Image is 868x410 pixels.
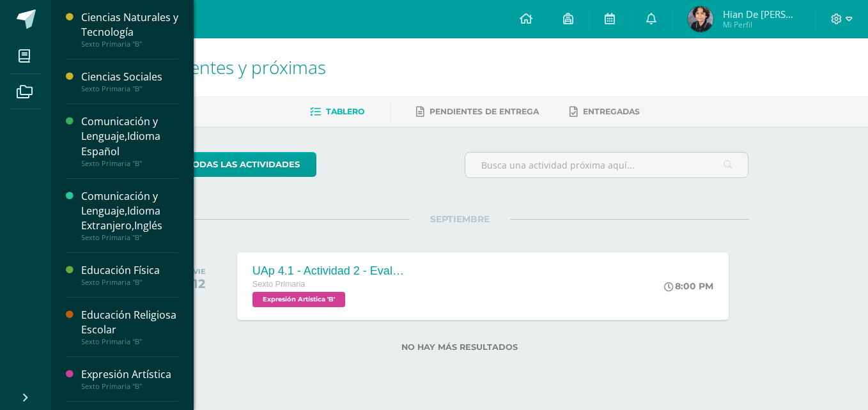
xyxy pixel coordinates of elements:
span: Tablero [326,107,364,116]
div: Ciencias Sociales [81,70,178,84]
div: Sexto Primaria "B" [81,337,178,346]
div: Sexto Primaria "B" [81,84,178,93]
div: Sexto Primaria "B" [81,159,178,168]
div: Comunicación y Lenguaje,Idioma Español [81,114,178,158]
div: VIE [193,267,206,276]
span: Mi Perfil [723,19,800,30]
a: Ciencias SocialesSexto Primaria "B" [81,70,178,93]
input: Busca una actividad próxima aquí... [465,153,748,178]
span: SEPTIEMBRE [410,213,510,225]
span: Entregadas [583,107,640,116]
div: Ciencias Naturales y Tecnología [81,10,178,40]
div: Comunicación y Lenguaje,Idioma Extranjero,Inglés [81,189,178,233]
a: Comunicación y Lenguaje,Idioma Extranjero,InglésSexto Primaria "B" [81,189,178,242]
div: Educación Física [81,263,178,278]
span: Actividades recientes y próximas [66,55,326,79]
div: Sexto Primaria "B" [81,233,178,242]
img: d54587dd832f484d4da5e2b5a35f1682.png [688,6,713,32]
a: Ciencias Naturales y TecnologíaSexto Primaria "B" [81,10,178,49]
a: Educación FísicaSexto Primaria "B" [81,263,178,287]
span: Pendientes de entrega [430,107,539,116]
div: 12 [193,276,206,291]
div: UAp 4.1 - Actividad 2 - Evaluación de práctica instrumental melodía "Adeste Fideles"/[PERSON_NAME] [252,264,406,278]
div: Sexto Primaria "B" [81,40,178,49]
a: Expresión ArtísticaSexto Primaria "B" [81,367,178,391]
div: 8:00 PM [664,280,713,292]
span: Expresión Artística 'B' [252,292,345,307]
div: Sexto Primaria "B" [81,382,178,391]
a: todas las Actividades [171,152,316,177]
span: Hian de [PERSON_NAME] [723,8,800,20]
a: Pendientes de entrega [416,102,539,122]
span: Sexto Primaria [252,280,306,289]
a: Entregadas [570,102,640,122]
a: Educación Religiosa EscolarSexto Primaria "B" [81,308,178,346]
a: Tablero [310,102,364,122]
div: Educación Religiosa Escolar [81,308,178,337]
a: Comunicación y Lenguaje,Idioma EspañolSexto Primaria "B" [81,114,178,167]
div: Expresión Artística [81,367,178,382]
label: No hay más resultados [171,342,749,352]
div: Sexto Primaria "B" [81,278,178,287]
